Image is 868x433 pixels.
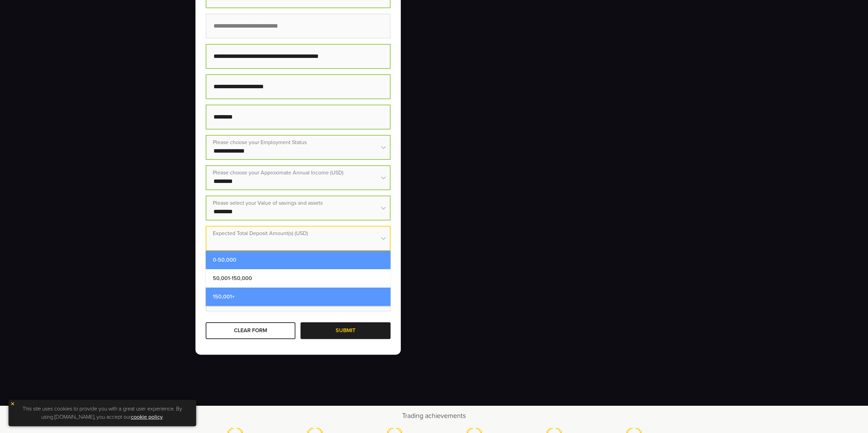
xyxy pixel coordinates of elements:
a: CLEAR FORM [206,322,296,339]
p: This site uses cookies to provide you with a great user experience. By using [DOMAIN_NAME], you a... [12,403,193,423]
a: cookie policy [131,414,163,420]
h2: Trading achievements [195,411,673,421]
li: 0-50,000 [206,251,391,269]
li: 50,001-150,000 [206,269,391,288]
li: 150,001+ [206,288,391,306]
a: SUBMIT [300,322,391,339]
img: yellow close icon [10,401,15,406]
